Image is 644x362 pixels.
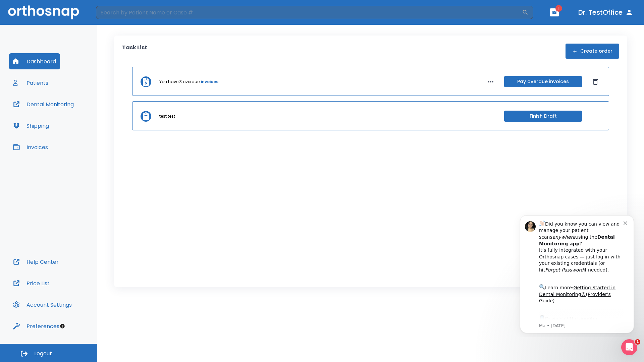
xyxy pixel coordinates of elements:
[201,79,218,85] a: invoices
[34,350,52,357] span: Logout
[555,5,562,12] span: 1
[29,105,114,139] div: Download the app: | ​ Let us know if you need help getting started!
[9,254,63,270] button: Help Center
[114,10,119,16] button: Dismiss notification
[29,114,114,120] p: Message from Ma, sent 5w ago
[122,44,147,59] p: Task List
[29,107,89,119] a: App Store
[576,6,636,18] button: Dr. TestOffice
[9,275,54,291] button: Price List
[9,75,52,91] button: Patients
[635,339,640,345] span: 1
[159,113,175,119] p: test test
[9,139,52,155] button: Invoices
[510,209,644,337] iframe: Intercom notifications message
[9,96,78,112] button: Dental Monitoring
[621,339,637,355] iframe: Intercom live chat
[9,53,60,69] button: Dashboard
[96,6,522,19] input: Search by Patient Name or Case #
[9,318,63,334] button: Preferences
[9,118,53,134] button: Shipping
[566,44,619,59] button: Create order
[8,5,79,19] img: Orthosnap
[9,297,76,313] button: Account Settings
[590,76,601,87] button: Dismiss
[504,76,582,87] button: Pay overdue invoices
[504,111,582,122] button: Finish Draft
[59,323,65,329] div: Tooltip anchor
[159,79,200,85] p: You have 3 overdue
